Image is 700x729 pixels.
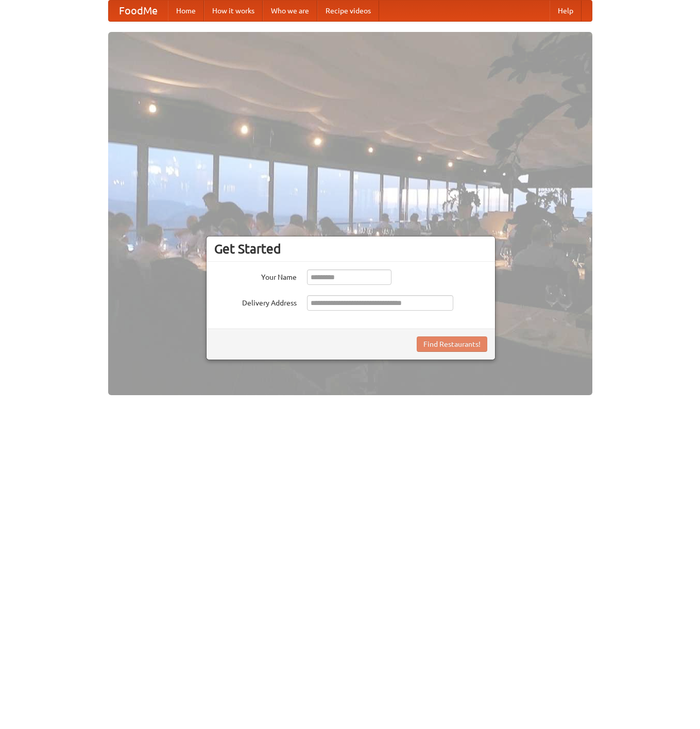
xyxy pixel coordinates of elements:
[550,1,582,21] a: Help
[204,1,263,21] a: How it works
[109,1,168,21] a: FoodMe
[214,295,297,308] label: Delivery Address
[317,1,379,21] a: Recipe videos
[214,269,297,282] label: Your Name
[168,1,204,21] a: Home
[263,1,317,21] a: Who we are
[417,336,487,352] button: Find Restaurants!
[214,241,487,257] h3: Get Started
